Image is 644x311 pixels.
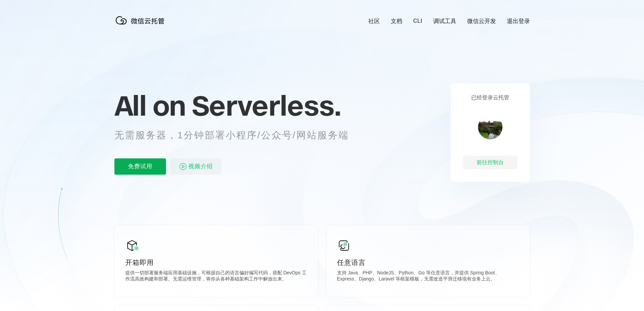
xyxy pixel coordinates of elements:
[507,17,530,25] a: 退出登录
[337,258,519,267] p: 任意语言
[179,162,187,171] img: video_play.svg
[114,129,362,142] p: 无需服务器，1分钟部署小程序/公众号/网站服务端
[337,270,519,284] p: 支持 Java、PHP、NodeJS、Python、Go 等任意语言，并提供 Spring Boot、Express、Django、Laravel 等框架模板，无需改造平滑迁移现有业务上云。
[433,17,456,25] a: 调试工具
[114,14,169,27] img: 微信云托管
[192,89,341,122] span: Serverless.
[114,89,185,122] span: All on
[125,258,307,267] p: 开箱即用
[368,17,380,25] a: 社区
[467,17,496,25] a: 微信云开发
[125,270,307,284] p: 提供一切部署服务端应用基础设施，可根据自己的语言偏好编写代码，搭配 DevOps 工作流高效构建和部署。无需运维管理，将你从各种基础架构工作中解放出来。
[114,158,166,175] p: 免费试用
[471,94,509,101] p: 已经登录云托管
[188,158,213,175] span: 视频介绍
[413,18,422,24] a: CLI
[463,156,517,169] div: 前往控制台
[391,17,402,25] a: 文档
[114,22,169,28] a: 微信云托管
